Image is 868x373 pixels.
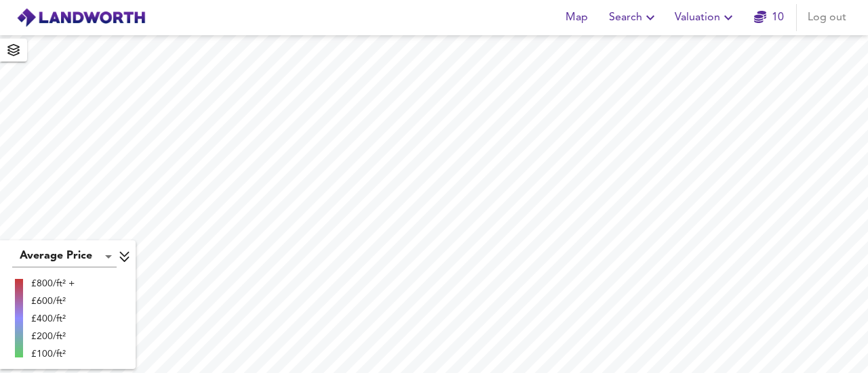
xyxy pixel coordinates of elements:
span: Map [560,8,593,27]
button: 10 [747,4,791,31]
div: £600/ft² [31,294,75,308]
div: £200/ft² [31,330,75,343]
button: Search [604,4,664,31]
div: £400/ft² [31,312,75,326]
div: Average Price [12,246,117,267]
a: 10 [754,8,784,27]
span: Log out [808,8,846,27]
span: Valuation [675,8,736,27]
div: £100/ft² [31,347,75,361]
span: Search [609,8,658,27]
button: Log out [802,4,852,31]
button: Valuation [669,4,742,31]
button: Map [555,4,598,31]
img: logo [16,7,146,28]
div: £800/ft² + [31,277,75,290]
